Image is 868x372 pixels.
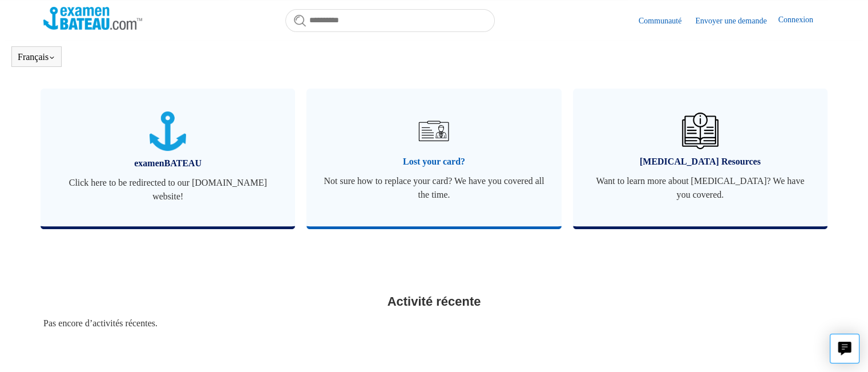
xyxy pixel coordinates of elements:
[324,174,544,202] span: Not sure how to replace your card? We have you covered all the time.
[639,15,693,27] a: Communauté
[682,113,718,149] img: 01JHREV2E6NG3DHE8VTG8QH796
[58,157,278,170] span: examenBATEAU
[573,89,827,226] a: [MEDICAL_DATA] Resources Want to learn more about [MEDICAL_DATA]? We have you covered.
[43,7,142,30] img: Page d’accueil du Centre d’aide Examen Bateau
[324,155,544,169] span: Lost your card?
[58,176,278,203] span: Click here to be redirected to our [DOMAIN_NAME] website!
[590,155,810,169] span: [MEDICAL_DATA] Resources
[306,89,561,226] a: Lost your card? Not sure how to replace your card? We have you covered all the time.
[41,89,295,226] a: examenBATEAU Click here to be redirected to our [DOMAIN_NAME] website!
[590,174,810,202] span: Want to learn more about [MEDICAL_DATA]? We have you covered.
[285,9,495,32] input: Rechercher
[778,14,824,27] a: Connexion
[18,52,55,62] button: Français
[43,317,825,330] div: Pas encore d’activités récentes.
[414,111,454,151] img: 01JRG6G4NA4NJ1BVG8MJM761YH
[695,15,778,27] a: Envoyer une demande
[150,111,186,151] img: 01JTNN85WSQ5FQ6HNXPDSZ7SRA
[43,292,825,311] h2: Activité récente
[830,334,859,363] button: Live chat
